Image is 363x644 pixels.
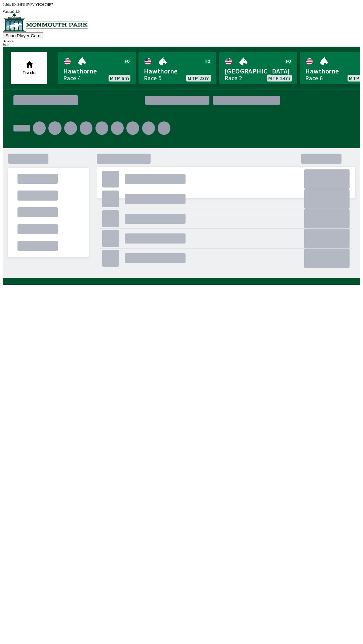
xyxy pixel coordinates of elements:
[3,39,360,43] div: Balance
[3,43,360,47] div: $ 0.00
[110,75,129,81] span: MTP 6m
[63,75,81,81] div: Race 4
[3,13,88,32] img: venue logo
[58,52,136,84] a: HawthorneRace 4MTP 6m
[225,75,242,81] div: Race 2
[225,67,292,75] span: [GEOGRAPHIC_DATA]
[3,10,360,13] div: Version 1.4.0
[23,69,37,75] span: Tracks
[17,3,53,6] span: 34FU-5VFV-YPG6-7HR7
[219,52,297,84] a: [GEOGRAPHIC_DATA]Race 2MTP 24m
[144,75,161,81] div: Race 5
[138,52,216,84] a: HawthorneRace 5MTP 23m
[11,52,47,84] button: Tracks
[305,75,323,81] div: Race 6
[3,32,43,39] button: Scan Player Card
[3,3,360,6] div: Public ID:
[188,75,210,81] span: MTP 23m
[268,75,290,81] span: MTP 24m
[144,67,211,75] span: Hawthorne
[63,67,130,75] span: Hawthorne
